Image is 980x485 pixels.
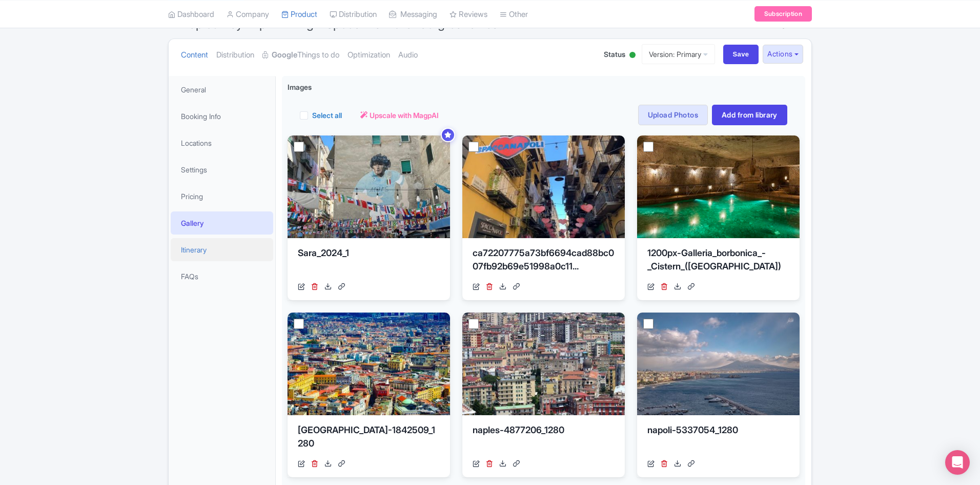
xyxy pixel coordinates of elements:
[298,246,440,277] div: Sara_2024_1
[171,238,273,261] a: Itinerary
[262,39,339,71] a: GoogleThings to do
[348,39,390,71] a: Optimization
[298,423,440,454] div: [GEOGRAPHIC_DATA]-1842509_1280
[272,49,297,61] strong: Google
[180,16,503,31] span: Naples Day Trip with High-Speed Train & Underground Tour
[370,110,439,121] span: Upscale with MagpAI
[171,158,273,181] a: Settings
[945,450,970,475] div: Open Intercom Messenger
[754,6,812,22] a: Subscription
[473,423,615,454] div: naples-4877206_1280
[171,265,273,288] a: FAQs
[723,45,759,64] input: Save
[473,246,615,277] div: ca72207775a73bf6694cad88bc007fb92b69e51998a0c11...
[398,39,418,71] a: Audio
[642,44,715,64] a: Version: Primary
[171,131,273,154] a: Locations
[360,110,439,121] a: Upscale with MagpAI
[171,78,273,101] a: General
[627,48,638,64] div: Active
[171,185,273,208] a: Pricing
[712,105,787,125] a: Add from library
[288,82,312,92] span: Images
[604,49,625,60] span: Status
[171,105,273,128] a: Booking Info
[181,39,208,71] a: Content
[647,246,789,277] div: 1200px-Galleria_borbonica_-_Cistern_([GEOGRAPHIC_DATA])
[312,110,342,121] label: Select all
[763,45,803,64] button: Actions
[647,423,789,454] div: napoli-5337054_1280
[216,39,254,71] a: Distribution
[171,211,273,235] a: Gallery
[638,105,708,125] a: Upload Photos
